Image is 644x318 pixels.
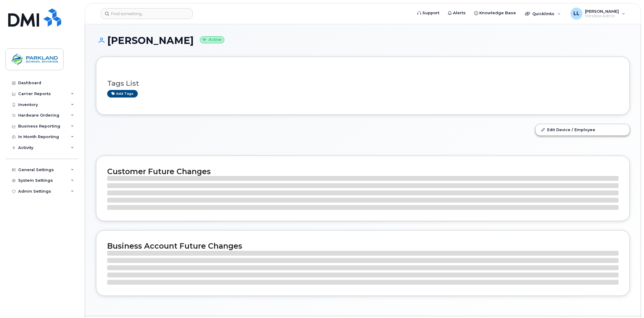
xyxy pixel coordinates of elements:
[107,90,138,98] a: Add tags
[96,35,630,46] h1: [PERSON_NAME]
[107,167,619,176] h2: Customer Future Changes
[107,80,619,87] h3: Tags List
[536,124,629,135] a: Edit Device / Employee
[200,36,224,43] small: Active
[107,241,619,250] h2: Business Account Future Changes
